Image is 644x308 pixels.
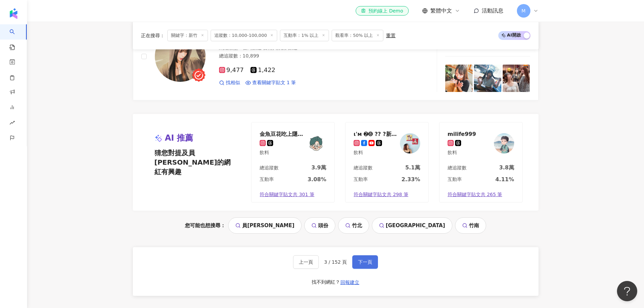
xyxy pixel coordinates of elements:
div: 互動率 [354,176,368,183]
span: M [521,7,525,15]
div: 互動率 [260,176,274,183]
button: 回報建立 [340,277,360,288]
span: AI 推薦 [165,133,193,144]
img: KOL Avatar [155,31,206,82]
button: 下一頁 [352,255,378,269]
span: 上一頁 [299,259,313,265]
div: 3.08% [308,176,327,183]
div: 3.8萬 [499,164,514,171]
div: 4.11% [495,176,514,183]
div: 總追蹤數 [448,165,467,171]
a: 竹南 [455,217,486,234]
div: ι'м ➋➑ ?? ?新竹美食 台北美食攝影 [354,131,398,137]
div: 找不到網紅？ [312,279,340,286]
a: 金魚豆花吃上隱｜新竹美食｜隱藏美食｜食物插畫飲料KOL Avatar總追蹤數3.9萬互動率3.08%符合關鍵字貼文共 301 筆 [251,122,335,203]
a: 竹北 [338,217,369,234]
div: 飲料 [260,149,304,156]
span: 符合關鍵字貼文共 301 筆 [260,191,314,198]
a: 符合關鍵字貼文共 301 筆 [252,187,334,202]
img: post-image [503,65,530,92]
a: 頭份 [304,217,335,234]
a: 查看關鍵字貼文 1 筆 [245,79,296,86]
span: 下一頁 [358,259,372,265]
img: KOL Avatar [306,133,326,153]
span: 符合關鍵字貼文共 298 筆 [354,191,408,198]
div: 互動率 [448,176,462,183]
span: 正在搜尋 ： [141,33,165,38]
div: 金魚豆花吃上隱｜新竹美食｜隱藏美食｜食物插畫 [260,131,304,137]
span: rise [9,116,15,131]
div: 總追蹤數 [354,165,373,171]
span: 繁體中文 [430,7,452,15]
div: 5.1萬 [405,164,420,171]
div: 2.33% [401,176,420,183]
span: 9,477 [219,67,244,74]
span: 猜您對提及員[PERSON_NAME]的網紅有興趣 [154,148,233,176]
div: 總追蹤數 [260,165,279,171]
span: · [262,45,263,50]
a: 找相似 [219,79,240,86]
a: milife999飲料KOL Avatar總追蹤數3.8萬互動率4.11%符合關鍵字貼文共 265 筆 [439,122,523,203]
div: 您可能也想搜尋： [133,217,539,234]
div: 重置 [386,33,396,38]
span: 3 / 152 頁 [324,259,347,265]
div: 飲料 [448,149,476,156]
span: 觀看率：50% 以上 [332,30,383,41]
img: post-image [445,65,473,92]
span: 台灣旅遊 [243,45,262,50]
a: search [9,24,23,51]
span: 查看關鍵字貼文 1 筆 [252,79,296,86]
span: 符合關鍵字貼文共 265 筆 [448,191,502,198]
span: 旅遊 [288,45,297,50]
img: KOL Avatar [494,133,514,153]
a: 符合關鍵字貼文共 265 筆 [439,187,522,202]
a: [GEOGRAPHIC_DATA] [372,217,452,234]
span: · [287,45,288,50]
button: 上一頁 [293,255,319,269]
div: 3.9萬 [311,164,326,171]
a: ι'м ➋➑ ?? ?新竹美食 台北美食攝影飲料KOL Avatar總追蹤數5.1萬互動率2.33%符合關鍵字貼文共 298 筆 [345,122,429,203]
span: 1,422 [251,67,276,74]
div: 總追蹤數 ： 10,899 [219,53,407,60]
span: 活動訊息 [482,7,503,14]
span: 關鍵字：新竹 [167,30,208,41]
img: logo icon [8,8,19,19]
span: 回報建立 [340,280,359,285]
a: KOL Avatar18.ychingii網紅類型：台灣旅遊·藝術與娛樂·旅遊總追蹤數：10,8999,4771,422找相似查看關鍵字貼文 1 筆互動率question-circle2.35%... [133,13,539,100]
a: 預約線上 Demo [356,6,408,16]
iframe: Help Scout Beacon - Open [617,281,637,301]
span: 藝術與娛樂 [263,45,287,50]
div: milife999 [448,131,476,137]
img: post-image [474,65,501,92]
div: 飲料 [354,149,398,156]
span: 互動率：1% 以上 [280,30,329,41]
span: 追蹤數：10,000-100,000 [211,30,278,41]
span: 找相似 [226,79,240,86]
a: 符合關鍵字貼文共 298 筆 [345,187,428,202]
img: KOL Avatar [400,133,420,153]
a: 員[PERSON_NAME] [228,217,301,234]
div: 預約線上 Demo [361,7,403,14]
